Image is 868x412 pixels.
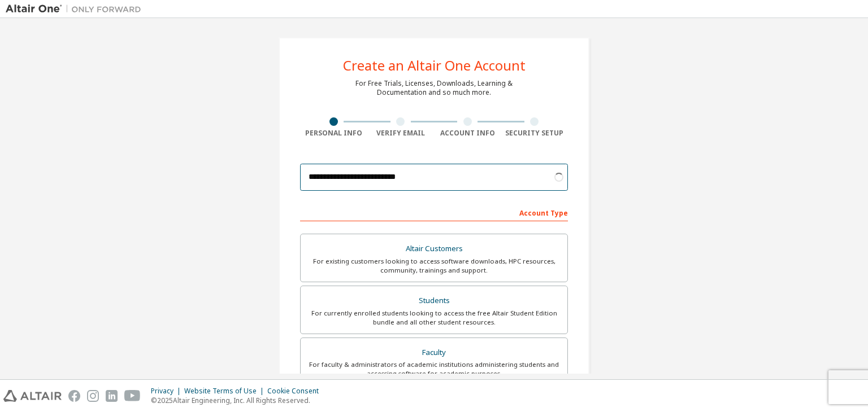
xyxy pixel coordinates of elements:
[267,387,325,396] div: Cookie Consent
[307,241,561,257] div: Altair Customers
[151,387,184,396] div: Privacy
[68,390,80,402] img: facebook.svg
[3,390,62,402] img: altair_logo.svg
[307,257,561,275] div: For existing customers looking to access software downloads, HPC resources, community, trainings ...
[343,59,526,72] div: Create an Altair One Account
[307,360,561,378] div: For faculty & administrators of academic institutions administering students and accessing softwa...
[124,390,141,402] img: youtube.svg
[151,396,325,405] p: © 2025 Altair Engineering, Inc. All Rights Reserved.
[87,390,99,402] img: instagram.svg
[300,129,367,138] div: Personal Info
[367,129,435,138] div: Verify Email
[184,387,267,396] div: Website Terms of Use
[501,129,568,138] div: Security Setup
[6,3,147,15] img: Altair One
[307,309,561,327] div: For currently enrolled students looking to access the free Altair Student Edition bundle and all ...
[106,390,118,402] img: linkedin.svg
[307,293,561,309] div: Students
[355,79,513,97] div: For Free Trials, Licenses, Downloads, Learning & Documentation and so much more.
[434,129,501,138] div: Account Info
[307,345,561,361] div: Faculty
[300,203,568,221] div: Account Type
